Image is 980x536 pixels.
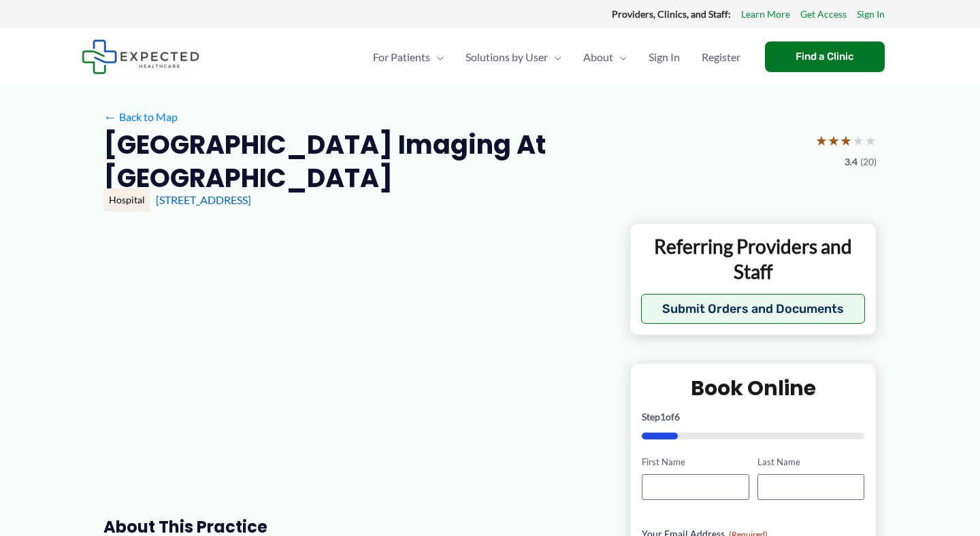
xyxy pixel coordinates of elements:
[82,39,199,74] img: Expected Healthcare Logo - side, dark font, small
[765,41,885,72] a: Find a Clinic
[674,411,680,422] span: 6
[103,107,178,127] a: ←Back to Map
[430,33,444,81] span: Menu Toggle
[852,128,864,153] span: ★
[691,33,751,81] a: Register
[642,412,864,422] p: Step of
[362,33,455,81] a: For PatientsMenu Toggle
[815,128,828,153] span: ★
[828,128,840,153] span: ★
[103,188,150,212] div: Hospital
[156,193,251,206] a: [STREET_ADDRESS]
[660,411,666,422] span: 1
[757,456,864,469] label: Last Name
[362,33,751,81] nav: Primary Site Navigation
[857,5,885,23] a: Sign In
[649,33,680,81] span: Sign In
[548,33,561,81] span: Menu Toggle
[845,153,857,171] span: 3.4
[612,8,731,20] strong: Providers, Clinics, and Staff:
[638,33,691,81] a: Sign In
[373,33,430,81] span: For Patients
[702,33,740,81] span: Register
[800,5,847,23] a: Get Access
[613,33,627,81] span: Menu Toggle
[642,456,749,469] label: First Name
[860,153,877,171] span: (20)
[103,128,804,195] h2: [GEOGRAPHIC_DATA] Imaging at [GEOGRAPHIC_DATA]
[641,234,865,284] p: Referring Providers and Staff
[103,110,116,123] span: ←
[455,33,572,81] a: Solutions by UserMenu Toggle
[465,33,548,81] span: Solutions by User
[642,375,864,401] h2: Book Online
[741,5,790,23] a: Learn More
[864,128,877,153] span: ★
[641,294,865,324] button: Submit Orders and Documents
[572,33,638,81] a: AboutMenu Toggle
[840,128,852,153] span: ★
[583,33,613,81] span: About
